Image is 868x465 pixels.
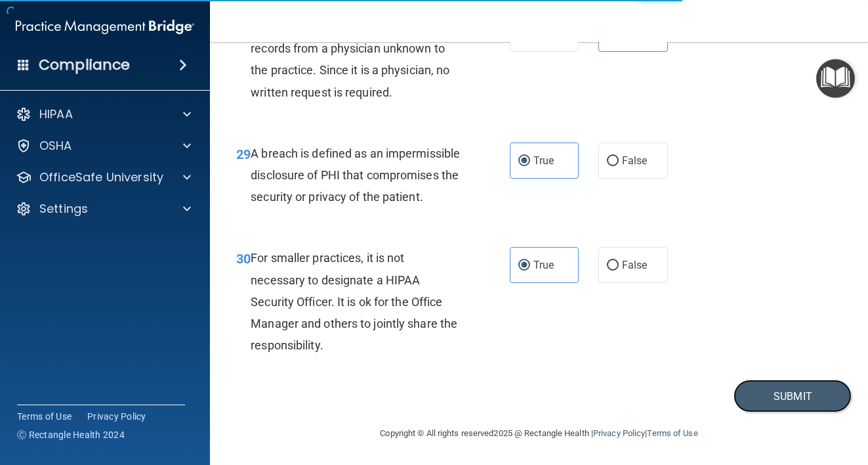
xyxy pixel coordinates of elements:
a: Privacy Policy [593,428,645,438]
span: 30 [236,251,251,267]
p: OSHA [39,138,72,154]
a: HIPAA [16,106,191,122]
span: False [622,154,648,167]
a: Terms of Use [17,410,72,423]
span: The practice receives a request to fax records from a physician unknown to the practice. Since it... [251,20,449,99]
input: True [518,261,530,271]
button: Submit [734,380,852,413]
span: For smaller practices, it is not necessary to designate a HIPAA Security Officer. It is ok for th... [251,251,457,352]
span: A breach is defined as an impermissible disclosure of PHI that compromises the security or privac... [251,146,460,204]
input: True [518,156,530,166]
a: Privacy Policy [87,410,146,423]
a: OfficeSafe University [16,169,191,185]
span: True [533,154,554,167]
a: Terms of Use [647,428,697,438]
input: False [607,156,619,166]
p: Settings [39,201,88,217]
p: HIPAA [39,106,73,122]
span: 29 [236,146,251,162]
div: Copyright © All rights reserved 2025 @ Rectangle Health | | [300,412,779,454]
a: Settings [16,201,191,217]
button: Open Resource Center [816,59,855,98]
span: Ⓒ Rectangle Health 2024 [17,428,125,441]
p: OfficeSafe University [39,169,163,185]
input: False [607,261,619,271]
h4: Compliance [39,56,130,74]
img: PMB logo [16,14,194,40]
span: False [622,259,648,271]
a: OSHA [16,138,191,154]
span: True [533,259,554,271]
